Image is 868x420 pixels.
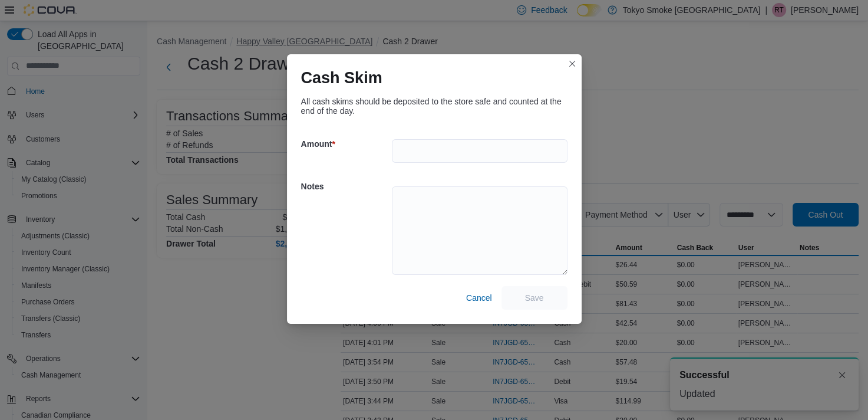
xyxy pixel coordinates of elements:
[565,57,579,71] button: Closes this modal window
[301,97,567,116] div: All cash skims should be deposited to the store safe and counted at the end of the day.
[301,132,390,156] h5: Amount
[466,292,492,304] span: Cancel
[461,286,497,310] button: Cancel
[501,286,567,310] button: Save
[525,292,544,304] span: Save
[301,68,382,87] h1: Cash Skim
[301,175,390,198] h5: Notes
